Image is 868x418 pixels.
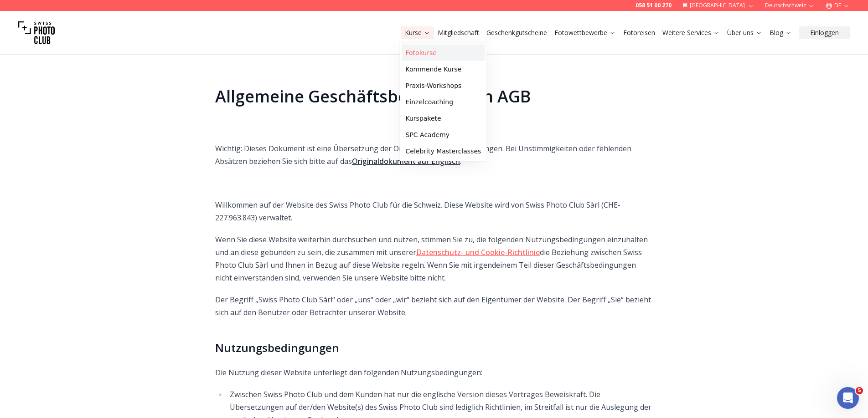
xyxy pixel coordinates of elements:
a: SPC Academy [402,127,485,143]
a: Weitere Services [662,28,720,37]
p: Die Nutzung dieser Website unterliegt den folgenden Nutzungsbedingungen: [215,366,653,379]
p: Der Begriff „Swiss Photo Club Sàrl“ oder „uns“ oder „wir“ bezieht sich auf den Eigentümer der Web... [215,293,653,319]
button: Fotoreisen [620,26,659,39]
p: Wichtig: Dieses Dokument ist eine Übersetzung der Original Geschäftsbedingungen. Bei Unstimmigkei... [215,142,653,168]
a: Einzelcoaching [402,94,485,110]
p: Willkommen auf der Website des Swiss Photo Club für die Schweiz. Diese Website wird von Swiss Pho... [215,199,653,224]
button: Blog [766,26,796,39]
a: Kommende Kurse [402,61,485,77]
a: Mitgliedschaft [438,28,479,37]
iframe: Intercom live chat [837,387,859,409]
a: 058 51 00 270 [635,2,672,9]
button: Einloggen [799,26,850,39]
a: Über uns [727,28,762,37]
button: Weitere Services [659,26,723,39]
a: Originaldokument auf Englisch [352,156,460,166]
a: Datenschutz- und Cookie-Richtlinie [416,247,540,257]
a: Fotoreisen [623,28,655,37]
a: Kurse [405,28,430,37]
button: Geschenkgutscheine [483,26,551,39]
img: Swiss photo club [18,15,55,51]
a: Fotokurse [402,45,485,61]
a: Fotowettbewerbe [554,28,616,37]
a: Praxis-Workshops [402,77,485,94]
p: Wenn Sie diese Website weiterhin durchsuchen und nutzen, stimmen Sie zu, die folgenden Nutzungsbe... [215,233,653,284]
a: Geschenkgutscheine [486,28,547,37]
a: Celebrity Masterclasses [402,143,485,159]
span: Allgemeine Geschäftsbedingungen AGB [215,85,531,107]
button: Kurse [401,26,434,39]
button: Mitgliedschaft [434,26,483,39]
button: Über uns [723,26,766,39]
a: Blog [770,28,792,37]
h2: Nutzungsbedingungen [215,341,653,355]
button: Fotowettbewerbe [551,26,620,39]
a: Kurspakete [402,110,485,127]
span: 5 [856,387,863,394]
